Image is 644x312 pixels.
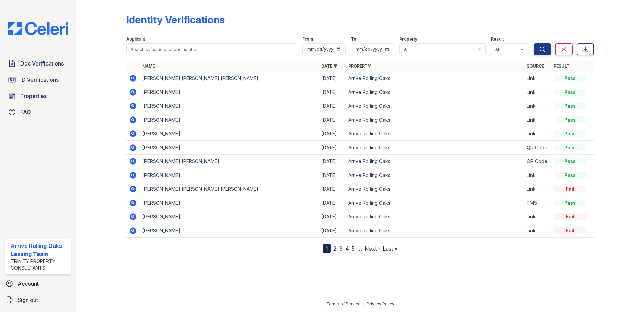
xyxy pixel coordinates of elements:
[554,130,586,137] div: Pass
[346,99,524,113] td: Arrive Rolling Oaks
[302,36,313,42] label: From
[524,85,551,99] td: Link
[524,72,551,85] td: Link
[554,116,586,123] div: Pass
[348,63,371,69] a: Property
[140,72,319,85] td: [PERSON_NAME] [PERSON_NAME] [PERSON_NAME]
[323,244,331,253] div: 1
[319,99,346,113] td: [DATE]
[333,245,336,252] a: 2
[524,196,551,210] td: PMS
[554,172,586,179] div: Pass
[140,127,319,141] td: [PERSON_NAME]
[126,36,145,42] label: Applicant
[20,76,59,84] span: ID Verifications
[491,36,504,42] label: Result
[319,72,346,85] td: [DATE]
[319,113,346,127] td: [DATE]
[319,85,346,99] td: [DATE]
[554,89,586,96] div: Pass
[142,63,155,69] a: Name
[554,227,586,234] div: Fail
[140,224,319,238] td: [PERSON_NAME]
[524,168,551,182] td: Link
[319,182,346,196] td: [DATE]
[554,75,586,82] div: Pass
[126,14,225,26] div: Identity Verifications
[126,43,297,55] input: Search by name or phone number
[524,127,551,141] td: Link
[524,224,551,238] td: Link
[140,113,319,127] td: [PERSON_NAME]
[554,213,586,220] div: Fail
[3,22,74,35] img: CE_Logo_Blue-a8612792a0a2168367f1c8372b55b34899dd931a85d93a1a3d3e32e68fde9ad4.png
[524,182,551,196] td: Link
[346,141,524,155] td: Arrive Rolling Oaks
[319,141,346,155] td: [DATE]
[5,73,71,86] a: ID Verifications
[345,245,349,252] a: 4
[352,245,355,252] a: 5
[140,168,319,182] td: [PERSON_NAME]
[326,301,361,306] a: Terms of Service
[346,224,524,238] td: Arrive Rolling Oaks
[140,210,319,224] td: [PERSON_NAME]
[140,141,319,155] td: [PERSON_NAME]
[346,72,524,85] td: Arrive Rolling Oaks
[3,277,74,290] a: Account
[20,108,31,116] span: FAQ
[383,245,397,252] a: Last »
[339,245,343,252] a: 3
[140,85,319,99] td: [PERSON_NAME]
[367,301,394,306] a: Privacy Policy
[5,105,71,119] a: FAQ
[11,242,68,258] div: Arrive Rolling Oaks Leasing Team
[3,293,74,307] a: Sign out
[554,186,586,192] div: Fail
[5,89,71,103] a: Properties
[319,155,346,168] td: [DATE]
[5,57,71,70] a: Doc Verifications
[11,258,68,271] div: Trinity Property Consultants
[18,280,39,288] span: Account
[524,113,551,127] td: Link
[140,99,319,113] td: [PERSON_NAME]
[346,155,524,168] td: Arrive Rolling Oaks
[319,127,346,141] td: [DATE]
[140,155,319,168] td: [PERSON_NAME] [PERSON_NAME]
[554,103,586,109] div: Pass
[346,182,524,196] td: Arrive Rolling Oaks
[18,296,38,304] span: Sign out
[524,210,551,224] td: Link
[554,63,570,69] a: Result
[351,36,356,42] label: To
[524,155,551,168] td: QR Code
[140,182,319,196] td: [PERSON_NAME] [PERSON_NAME] [PERSON_NAME]
[527,63,544,69] a: Source
[346,113,524,127] td: Arrive Rolling Oaks
[319,224,346,238] td: [DATE]
[357,244,362,253] span: …
[346,168,524,182] td: Arrive Rolling Oaks
[319,196,346,210] td: [DATE]
[346,210,524,224] td: Arrive Rolling Oaks
[321,63,337,69] a: Date ▼
[20,59,64,68] span: Doc Verifications
[363,301,364,306] div: |
[524,99,551,113] td: Link
[524,141,551,155] td: QR Code
[346,85,524,99] td: Arrive Rolling Oaks
[554,158,586,165] div: Pass
[365,245,380,252] a: Next ›
[140,196,319,210] td: [PERSON_NAME]
[319,210,346,224] td: [DATE]
[20,92,47,100] span: Properties
[554,200,586,206] div: Pass
[399,36,417,42] label: Property
[319,168,346,182] td: [DATE]
[346,196,524,210] td: Arrive Rolling Oaks
[554,144,586,151] div: Pass
[346,127,524,141] td: Arrive Rolling Oaks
